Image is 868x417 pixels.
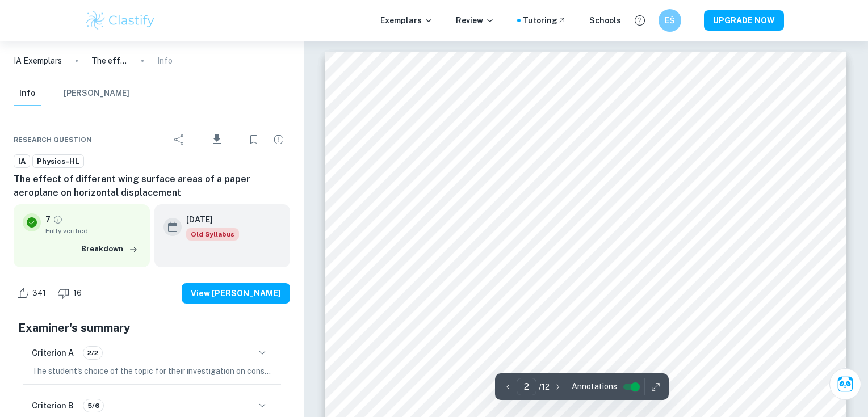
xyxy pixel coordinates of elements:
span: 5/6 [83,401,103,411]
p: Review [456,14,494,27]
p: The student's choice of the topic for their investigation on constructing paper aeroplanes is jus... [32,365,272,377]
h6: Criterion B [32,399,74,412]
p: Exemplars [380,14,433,27]
button: EŠ [659,9,681,32]
div: Download [193,125,240,154]
a: IA Exemplars [14,54,62,67]
span: Annotations [572,381,617,393]
span: Physics-HL [33,156,83,167]
a: Schools [589,14,621,27]
span: Research question [14,134,92,145]
button: Info [14,81,41,106]
span: 341 [26,288,52,299]
div: Report issue [267,128,290,151]
span: IA [14,156,30,167]
span: Fully verified [45,226,141,236]
p: The effect of different wing surface areas of a paper aeroplane on horizontal displacement [91,54,128,67]
button: View [PERSON_NAME] [182,283,290,304]
span: 16 [67,288,88,299]
h6: Criterion A [32,347,74,359]
div: Starting from the May 2025 session, the Physics IA requirements have changed. It's OK to refer to... [186,228,239,241]
p: 7 [45,213,51,226]
h6: EŠ [663,14,676,27]
h5: Examiner's summary [18,319,286,336]
span: Old Syllabus [186,228,239,241]
h6: [DATE] [186,213,230,226]
button: UPGRADE NOW [704,10,784,31]
p: / 12 [539,381,550,393]
button: Help and Feedback [630,11,649,30]
button: [PERSON_NAME] [64,81,129,106]
a: Grade fully verified [53,214,63,225]
button: Ask Clai [829,368,861,400]
div: Share [168,128,191,151]
a: IA [14,154,30,169]
button: Breakdown [78,241,141,258]
a: Physics-HL [32,154,84,169]
img: Clastify logo [85,9,157,32]
span: 2/2 [83,348,102,358]
div: Like [14,284,52,302]
p: Info [157,54,173,67]
div: Bookmark [242,128,265,151]
h6: The effect of different wing surface areas of a paper aeroplane on horizontal displacement [14,172,290,200]
a: Tutoring [523,14,567,27]
div: Dislike [54,284,88,302]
